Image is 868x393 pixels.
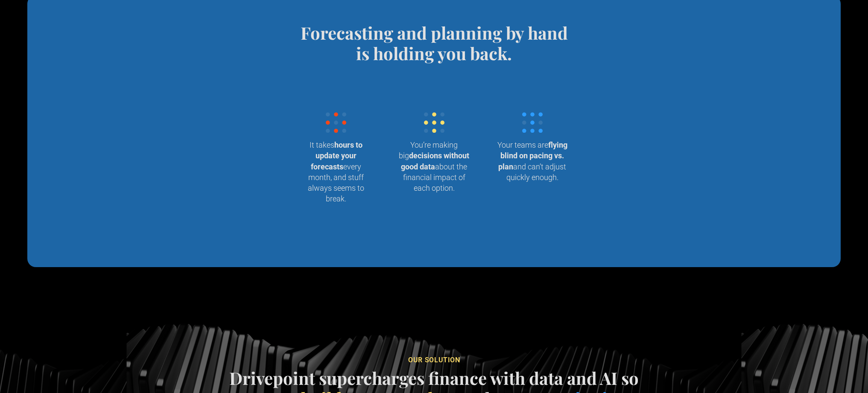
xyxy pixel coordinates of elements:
[301,140,371,204] p: It takes every month, and stuff always seems to break.
[401,151,469,171] strong: decisions without good data
[497,140,568,183] p: Your teams are and can’t adjust quickly enough.
[311,140,362,171] strong: hours to update your forecasts
[294,23,575,64] h4: Forecasting and planning by hand is holding you back.
[498,140,567,171] strong: flying blind on pacing vs. plan
[399,140,470,193] p: You’re making big about the financial impact of each option.
[408,356,460,364] span: our soluTION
